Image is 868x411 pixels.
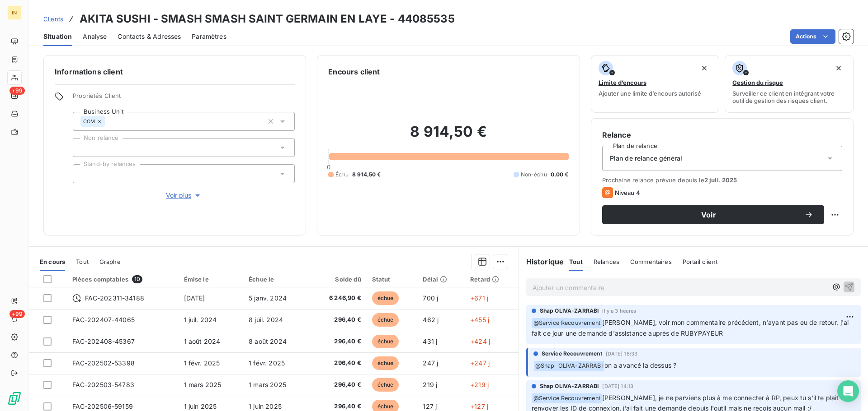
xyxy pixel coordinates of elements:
span: Paramètres [192,32,226,41]
input: Ajouter une valeur [80,170,88,178]
span: 296,40 € [314,380,361,389]
span: Prochaine relance prévue depuis le [602,176,842,184]
span: Non-échu [521,171,547,179]
img: Logo LeanPay [7,391,22,406]
span: [DATE] 18:33 [606,351,638,356]
span: Ajouter une limite d’encours autorisé [599,90,701,97]
input: Ajouter une valeur [80,143,88,152]
span: Voir [613,211,804,218]
button: Voir plus [73,190,295,200]
span: FAC-202506-59159 [72,402,133,410]
div: Émise le [184,276,238,283]
span: 6 246,90 € [314,294,361,303]
span: 2 juil. 2025 [704,176,737,184]
span: [DATE] 14:13 [602,383,633,389]
span: Limite d’encours [599,79,646,86]
span: FAC-202408-45367 [72,337,135,345]
span: Commentaires [630,258,672,265]
span: +455 j [470,316,489,323]
div: Délai [423,276,459,283]
span: +671 j [470,294,488,302]
span: 1 févr. 2025 [249,359,285,367]
h6: Relance [602,129,842,140]
span: Analyse [83,32,107,41]
span: 296,40 € [314,402,361,411]
div: Pièces comptables [72,275,173,283]
span: FAC-202407-44065 [72,316,135,323]
span: [DATE] [184,294,205,302]
span: 462 j [423,316,439,323]
span: FAC-202311-34188 [85,294,144,303]
span: Contacts & Adresses [118,32,181,41]
span: échue [372,291,399,305]
span: on a avancé la dessus ? [604,361,676,369]
div: IN [7,5,22,20]
div: Solde dû [314,276,361,283]
span: 219 j [423,381,437,388]
span: +127 j [470,402,488,410]
span: Tout [569,258,583,265]
input: Ajouter une valeur [105,117,112,125]
h2: 8 914,50 € [328,123,568,150]
span: 247 j [423,359,438,367]
span: 8 juil. 2024 [249,316,283,323]
span: 127 j [423,402,437,410]
div: Statut [372,276,412,283]
span: @ Service Recouvrement [532,393,602,404]
button: Limite d’encoursAjouter une limite d’encours autorisé [591,55,720,113]
span: Échu [335,171,349,179]
span: Shap OLIVA-ZARRABI [540,307,599,315]
button: Gestion du risqueSurveiller ce client en intégrant votre outil de gestion des risques client. [725,55,854,113]
span: échue [372,313,399,327]
span: +424 j [470,337,490,345]
span: COM [83,119,95,124]
span: 1 juin 2025 [184,402,217,410]
span: @ Service Recouvrement [532,318,602,328]
span: +247 j [470,359,490,367]
span: échue [372,335,399,348]
span: 8 914,50 € [352,171,381,179]
span: Niveau 4 [615,189,640,196]
span: [PERSON_NAME], voir mon commentaire précédent, n'ayant pas eu de retour, j'ai fait ce jour une de... [532,319,851,337]
h3: AKITA SUSHI - SMASH SMASH SAINT GERMAIN EN LAYE - 44085535 [80,11,455,27]
span: Tout [76,258,89,265]
span: 1 août 2024 [184,337,221,345]
span: Service Recouvrement [542,350,602,358]
span: 1 mars 2025 [249,381,286,388]
span: il y a 3 heures [602,308,636,314]
span: 5 janv. 2024 [249,294,287,302]
span: En cours [40,258,65,265]
span: Situation [43,32,72,41]
span: Graphe [99,258,121,265]
a: Clients [43,14,63,23]
span: 0,00 € [551,171,569,179]
span: échue [372,356,399,370]
span: 1 juin 2025 [249,402,282,410]
span: Propriétés Client [73,92,295,105]
h6: Informations client [55,66,295,77]
button: Voir [602,205,824,224]
span: 296,40 € [314,315,361,324]
span: Relances [594,258,619,265]
span: Shap OLIVA-ZARRABI [540,382,599,390]
span: FAC-202503-54783 [72,381,134,388]
span: 296,40 € [314,359,361,368]
span: 0 [327,163,330,171]
h6: Historique [519,256,564,267]
span: Plan de relance général [610,154,682,163]
div: Open Intercom Messenger [837,380,859,402]
span: 1 févr. 2025 [184,359,220,367]
h6: Encours client [328,66,380,77]
span: Portail client [683,258,717,265]
button: Actions [790,29,835,44]
span: 431 j [423,337,437,345]
span: 1 mars 2025 [184,381,222,388]
span: +99 [9,310,25,318]
span: 296,40 € [314,337,361,346]
span: Voir plus [166,191,202,200]
span: +99 [9,87,25,95]
span: @ Shap OLIVA-ZARRABI [534,361,604,371]
span: FAC-202502-53398 [72,359,135,367]
span: Clients [43,15,63,23]
span: 700 j [423,294,438,302]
